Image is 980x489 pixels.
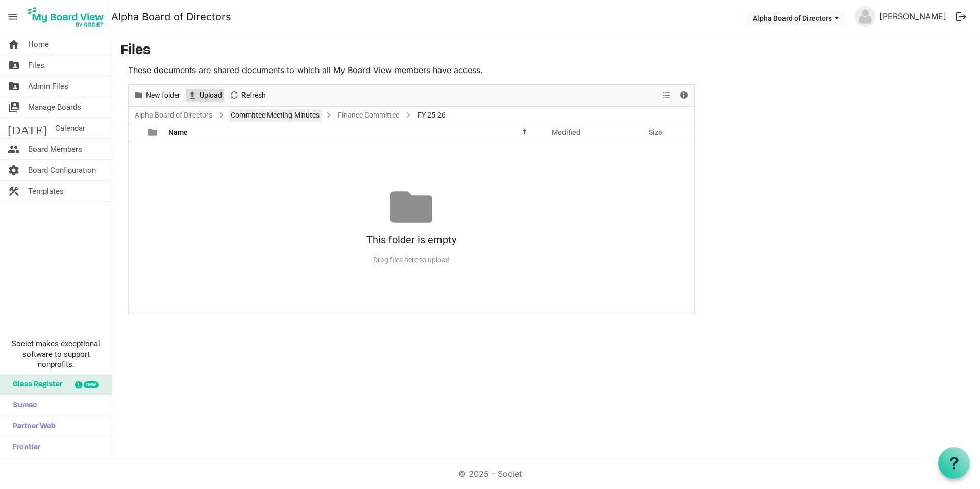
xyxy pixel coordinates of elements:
span: Calendar [55,118,85,138]
span: FY 25-26 [415,109,448,122]
span: Sumac [8,395,37,416]
a: Finance Committee [336,109,401,122]
span: Refresh [240,89,267,102]
img: My Board View Logo [25,4,107,30]
a: Alpha Board of Directors [133,109,214,122]
span: construction [8,181,20,201]
span: Frontier [8,437,40,458]
span: folder_shared [8,76,20,97]
img: no-profile-picture.svg [855,6,875,27]
button: Alpha Board of Directors dropdownbutton [746,11,845,25]
span: folder_shared [8,55,20,76]
span: Home [28,34,49,55]
button: View dropdownbutton [660,89,672,102]
span: Upload [199,89,223,102]
span: Admin Files [28,76,68,97]
span: Files [28,55,44,76]
button: Details [677,89,691,102]
a: © 2025 - Societ [458,469,522,479]
a: [PERSON_NAME] [875,6,950,27]
div: New folder [130,85,184,106]
h3: Files [120,42,972,60]
div: Drag files here to upload [129,251,694,268]
div: Upload [184,85,226,106]
span: Glass Register [8,375,62,395]
span: New folder [145,89,181,102]
span: Templates [28,181,64,201]
a: My Board View Logo [25,4,111,30]
span: menu [3,7,22,27]
a: Alpha Board of Directors [111,7,231,27]
p: These documents are shared documents to which all My Board View members have access. [128,64,695,76]
div: This folder is empty [129,228,694,251]
span: Manage Boards [28,97,81,118]
span: switch_account [8,97,20,118]
button: New folder [132,89,182,102]
span: people [8,139,20,159]
span: Partner Web [8,416,56,437]
div: Details [675,85,693,106]
span: [DATE] [8,118,47,138]
span: Name [168,128,188,136]
div: View [658,85,675,106]
button: Refresh [228,89,268,102]
span: Modified [552,128,580,136]
span: settings [8,160,20,180]
a: Committee Meeting Minutes [229,109,322,122]
span: Board Configuration [28,160,96,180]
span: home [8,34,20,55]
div: Refresh [226,85,269,106]
span: Societ makes exceptional software to support nonprofits. [5,339,107,369]
span: Board Members [28,139,82,159]
div: new [84,381,99,388]
span: Size [649,128,663,136]
button: Upload [186,89,224,102]
button: logout [950,6,972,28]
